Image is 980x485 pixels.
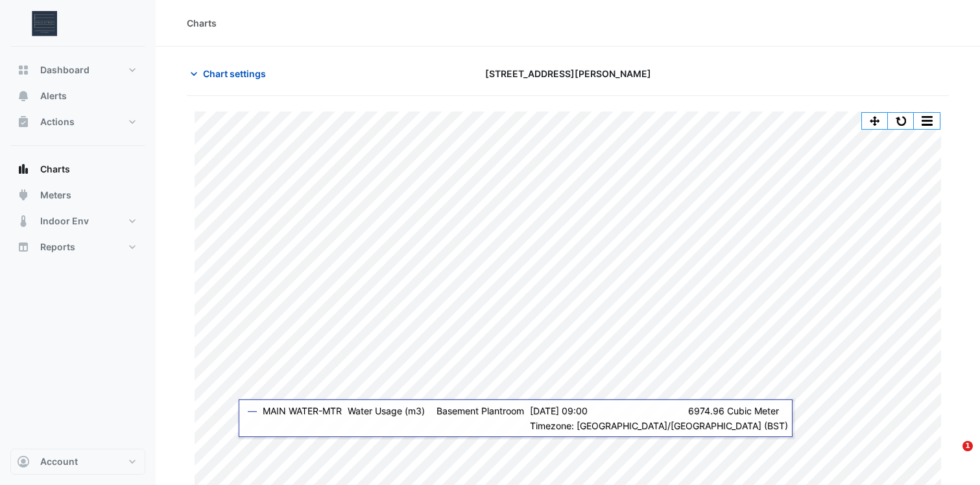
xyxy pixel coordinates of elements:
span: 1 [962,441,973,451]
span: Indoor Env [40,215,89,228]
span: Reports [40,241,75,254]
button: Account [10,449,145,475]
div: Charts [187,16,217,30]
button: Alerts [10,83,145,109]
span: Actions [40,115,75,128]
span: Dashboard [40,64,90,77]
button: Chart settings [187,62,274,85]
app-icon: Alerts [17,89,30,102]
button: Pan [862,113,888,129]
button: Reset [888,113,914,129]
app-icon: Meters [17,189,30,202]
button: Indoor Env [10,208,145,234]
span: Chart settings [203,67,266,80]
app-icon: Indoor Env [17,215,30,228]
button: More Options [914,113,940,129]
app-icon: Dashboard [17,64,30,77]
span: Alerts [40,89,67,102]
button: Charts [10,156,145,182]
button: Dashboard [10,57,145,83]
iframe: Intercom live chat [936,441,967,472]
img: Company Logo [16,10,74,36]
span: Meters [40,189,71,202]
span: Charts [40,163,70,176]
app-icon: Actions [17,115,30,128]
span: Account [40,455,78,468]
app-icon: Reports [17,241,30,254]
button: Reports [10,234,145,260]
button: Meters [10,182,145,208]
span: [STREET_ADDRESS][PERSON_NAME] [485,67,651,80]
app-icon: Charts [17,163,30,176]
button: Actions [10,109,145,135]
